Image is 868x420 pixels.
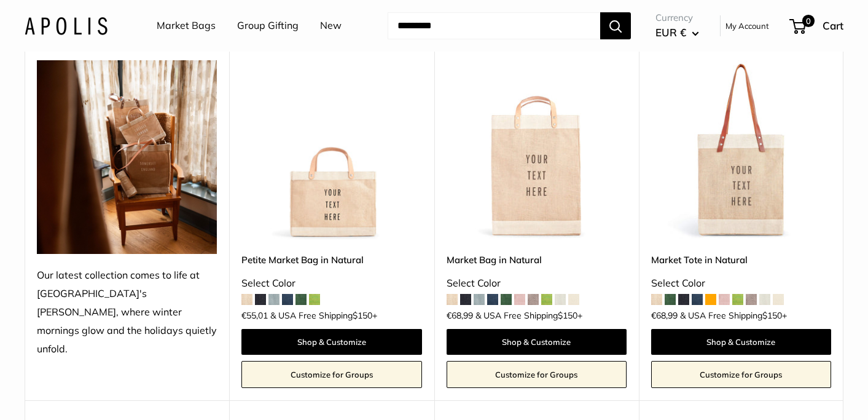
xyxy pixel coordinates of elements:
div: Our latest collection comes to life at [GEOGRAPHIC_DATA]'s [PERSON_NAME], where winter mornings g... [37,266,217,359]
a: My Account [725,18,769,33]
span: & USA Free Shipping + [270,311,377,320]
a: Market Bags [157,17,216,35]
a: Customize for Groups [651,361,831,388]
a: Market Tote in Natural [651,253,831,267]
span: €68,99 [651,311,678,320]
a: Petite Market Bag in Natural [241,253,421,267]
a: New [320,17,342,35]
a: Customize for Groups [447,361,627,388]
span: & USA Free Shipping + [475,311,582,320]
span: & USA Free Shipping + [680,311,787,320]
img: Petite Market Bag in Natural [241,60,421,240]
div: Select Color [651,274,831,293]
button: EUR € [655,23,699,42]
a: Shop & Customize [447,329,627,355]
img: description_Make it yours with custom printed text. [651,60,831,240]
img: Apolis [25,17,108,34]
a: Market Bag in NaturalMarket Bag in Natural [447,60,627,240]
div: Select Color [241,274,421,293]
span: €68,99 [447,311,473,320]
button: Search [600,12,631,39]
a: Market Bag in Natural [447,253,627,267]
a: Shop & Customize [651,329,831,355]
img: Our latest collection comes to life at UK's Estelle Manor, where winter mornings glow and the hol... [37,60,217,254]
span: $150 [762,310,782,321]
a: Group Gifting [237,17,299,35]
span: Currency [655,9,699,26]
img: Market Bag in Natural [447,60,627,240]
a: Shop & Customize [241,329,421,355]
div: Select Color [447,274,627,293]
span: 0 [802,15,815,27]
span: $150 [558,310,577,321]
a: description_Make it yours with custom printed text.Market Tote in Natural [651,60,831,240]
span: $150 [353,310,372,321]
a: 0 Cart [791,16,843,36]
input: Search... [388,12,600,39]
a: Petite Market Bag in NaturalPetite Market Bag in Natural [241,60,421,240]
a: Customize for Groups [241,361,421,388]
span: EUR € [655,26,686,39]
span: Cart [823,19,843,32]
span: €55,01 [241,311,268,320]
